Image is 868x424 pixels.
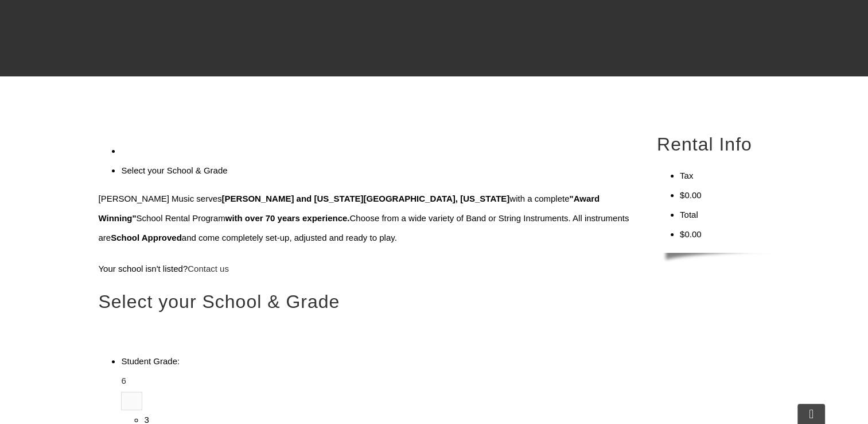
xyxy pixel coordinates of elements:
[188,264,229,273] a: Contact us
[121,376,126,386] span: 6
[225,213,350,223] strong: with over 70 years experience.
[121,356,180,366] label: Student Grade:
[680,205,770,225] li: Total
[98,194,600,223] strong: "Award Winning"
[98,290,630,314] h2: Select your School & Grade
[111,233,182,242] strong: School Approved
[680,166,770,186] li: Tax
[222,194,510,203] strong: [PERSON_NAME] and [US_STATE][GEOGRAPHIC_DATA], [US_STATE]
[98,259,630,279] p: Your school isn't listed?
[657,253,770,263] img: sidebar-footer.png
[98,189,630,248] p: [PERSON_NAME] Music serves with a complete School Rental Program Choose from a wide variety of Ba...
[680,186,770,205] li: $0.00
[680,225,770,244] li: $0.00
[121,161,630,180] li: Select your School & Grade
[657,133,770,157] h2: Rental Info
